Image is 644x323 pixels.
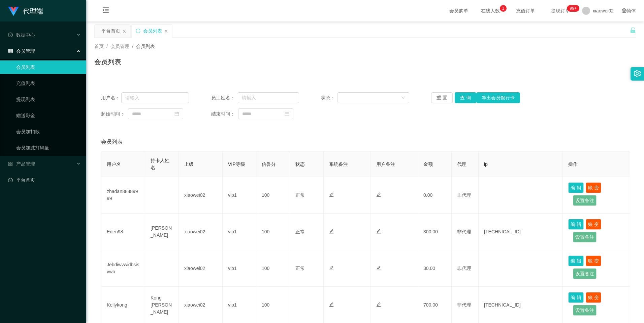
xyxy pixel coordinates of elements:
span: 起始时间： [101,110,128,118]
i: 图标: calendar [285,111,289,116]
div: 会员列表 [143,25,162,37]
span: VIP等级 [228,161,245,167]
span: 用户备注 [376,161,395,167]
span: 状态： [321,94,337,101]
span: 代理 [457,161,466,167]
span: 非代理 [457,192,471,198]
a: 会员加扣款 [16,125,81,138]
td: vip1 [223,250,256,287]
i: 图标: global [622,8,626,13]
i: 图标: edit [376,192,381,197]
td: xiaowei02 [179,214,223,250]
span: 非代理 [457,266,471,271]
i: 图标: calendar [174,111,179,116]
button: 设置备注 [573,305,597,316]
a: 提现列表 [16,93,81,106]
td: 30.00 [418,250,452,287]
span: 产品管理 [8,161,35,167]
span: 正常 [295,192,305,198]
span: 上级 [184,161,194,167]
span: 正常 [295,229,305,234]
td: 100 [256,250,290,287]
span: 会员列表 [101,138,123,146]
td: [PERSON_NAME] [145,214,179,250]
span: 用户名： [101,94,121,101]
i: 图标: table [8,49,13,53]
span: 员工姓名： [211,94,238,101]
h1: 会员列表 [94,57,121,67]
button: 账 变 [586,182,601,193]
span: 会员管理 [8,48,35,54]
td: 300.00 [418,214,452,250]
input: 请输入 [121,92,189,103]
span: 会员列表 [136,44,155,49]
i: 图标: edit [329,192,334,197]
span: 用户名 [107,161,121,167]
button: 编 辑 [568,256,584,266]
button: 导出会员银行卡 [476,92,520,103]
button: 账 变 [586,219,601,230]
span: 非代理 [457,302,471,308]
i: 图标: check-circle-o [8,33,13,37]
button: 设置备注 [573,268,597,279]
a: 会员加减打码量 [16,141,81,154]
sup: 1202 [567,5,579,12]
span: 充值订单 [513,8,538,13]
span: 状态 [295,161,305,167]
button: 账 变 [586,292,601,303]
td: Jebdiwvwidbsisvwb [101,250,145,287]
a: 代理端 [8,8,43,13]
span: 首页 [94,44,104,49]
button: 设置备注 [573,232,597,242]
i: 图标: close [164,29,168,33]
span: / [106,44,108,49]
span: 非代理 [457,229,471,234]
span: 数据中心 [8,32,35,38]
a: 赠送彩金 [16,109,81,122]
td: xiaowei02 [179,250,223,287]
td: 100 [256,177,290,214]
h1: 代理端 [23,0,43,22]
img: logo.9652507e.png [8,7,19,16]
i: 图标: setting [634,70,641,77]
button: 账 变 [586,256,601,266]
i: 图标: close [122,29,126,33]
input: 请输入 [238,92,299,103]
button: 编 辑 [568,182,584,193]
span: 金额 [423,161,433,167]
span: 提现订单 [548,8,573,13]
i: 图标: menu-fold [94,0,117,22]
i: 图标: edit [329,266,334,270]
span: 操作 [568,161,578,167]
span: 正常 [295,266,305,271]
button: 编 辑 [568,292,584,303]
span: 系统备注 [329,161,348,167]
td: xiaowei02 [179,177,223,214]
span: 信誉分 [262,161,276,167]
div: 平台首页 [101,25,120,37]
i: 图标: appstore-o [8,161,13,166]
td: 0.00 [418,177,452,214]
td: vip1 [223,214,256,250]
span: 结束时间： [211,110,238,118]
td: vip1 [223,177,256,214]
button: 编 辑 [568,219,584,230]
span: 在线人数 [478,8,503,13]
span: / [132,44,133,49]
i: 图标: edit [376,266,381,270]
i: 图标: sync [136,29,140,33]
button: 查 询 [455,92,476,103]
i: 图标: edit [376,229,381,234]
td: [TECHNICAL_ID] [479,214,563,250]
td: 100 [256,214,290,250]
a: 充值列表 [16,77,81,90]
a: 会员列表 [16,60,81,74]
i: 图标: edit [329,302,334,307]
sup: 1 [500,5,507,12]
span: 会员管理 [110,44,129,49]
td: zhadan88889999 [101,177,145,214]
i: 图标: unlock [630,27,636,33]
span: 持卡人姓名 [151,158,169,170]
span: ip [484,161,488,167]
button: 设置备注 [573,195,597,206]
